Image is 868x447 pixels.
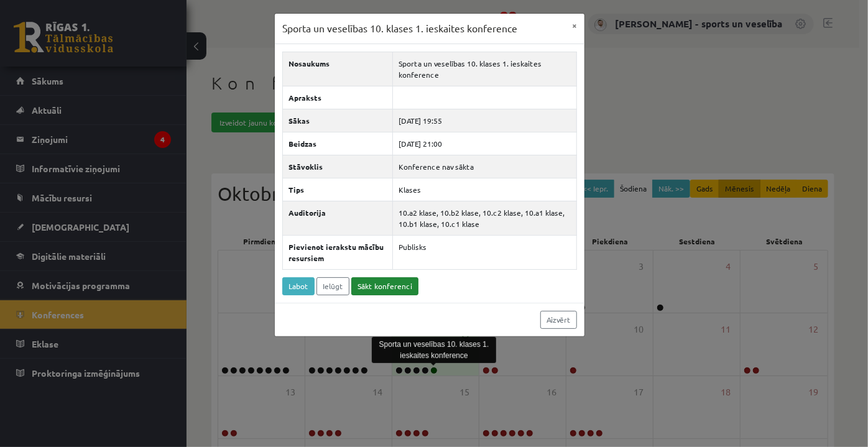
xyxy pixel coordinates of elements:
td: Klases [393,178,577,201]
div: Sporta un veselības 10. klases 1. ieskaites konference [372,337,496,363]
td: [DATE] 21:00 [393,132,577,155]
button: × [565,14,584,37]
th: Apraksts [283,86,393,109]
th: Sākas [283,109,393,132]
td: [DATE] 19:55 [393,109,577,132]
th: Auditorija [283,201,393,235]
th: Beidzas [283,132,393,155]
h3: Sporta un veselības 10. klases 1. ieskaites konference [282,21,517,36]
a: Aizvērt [540,311,577,329]
td: 10.a2 klase, 10.b2 klase, 10.c2 klase, 10.a1 klase, 10.b1 klase, 10.c1 klase [393,201,577,235]
a: Labot [282,277,315,295]
th: Pievienot ierakstu mācību resursiem [283,235,393,269]
td: Sporta un veselības 10. klases 1. ieskaites konference [393,52,577,86]
td: Publisks [393,235,577,269]
th: Stāvoklis [283,155,393,178]
th: Nosaukums [283,52,393,86]
td: Konference nav sākta [393,155,577,178]
th: Tips [283,178,393,201]
a: Sākt konferenci [351,277,418,295]
a: Ielūgt [316,277,349,295]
